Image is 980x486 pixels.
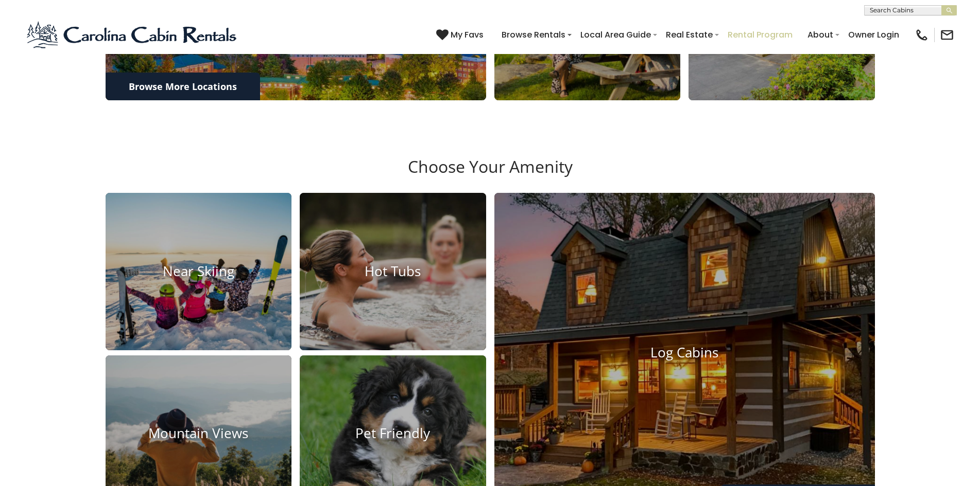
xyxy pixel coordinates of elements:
a: Rental Program [723,26,798,44]
img: phone-regular-black.png [915,28,929,42]
span: My Favs [451,28,484,41]
a: My Favs [436,28,486,42]
a: Hot Tubs [300,193,486,350]
a: Near Skiing [106,193,292,350]
a: Real Estate [661,26,718,44]
img: Blue-2.png [26,20,239,50]
h4: Log Cabins [494,345,875,361]
a: Owner Login [843,26,904,44]
a: Local Area Guide [575,26,656,44]
h3: Choose Your Amenity [104,157,876,193]
h4: Hot Tubs [300,263,486,279]
h4: Near Skiing [106,263,292,279]
h4: Pet Friendly [300,426,486,442]
a: Browse More Locations [106,73,260,100]
a: About [802,26,838,44]
a: Browse Rentals [496,26,571,44]
h4: Mountain Views [106,426,292,442]
img: mail-regular-black.png [940,28,954,42]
